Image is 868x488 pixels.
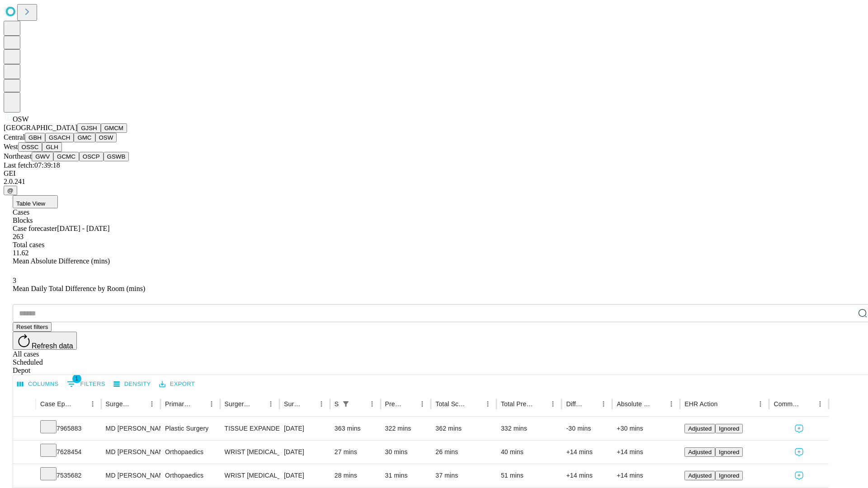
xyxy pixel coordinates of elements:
button: Menu [205,398,218,410]
div: 7965883 [40,417,97,440]
div: [DATE] [284,464,325,487]
div: WRIST [MEDICAL_DATA] SURGERY RELEASE TRANSVERSE [MEDICAL_DATA] LIGAMENT [225,464,275,487]
div: 27 mins [335,441,376,464]
div: Comments [774,400,800,408]
button: GJSH [77,123,101,133]
span: Ignored [719,449,739,455]
span: 1 [72,374,81,383]
button: Menu [597,398,610,410]
button: OSCP [79,152,104,161]
span: 11.62 [13,249,28,257]
div: 51 mins [501,464,557,487]
div: 332 mins [501,417,557,440]
div: -30 mins [566,417,608,440]
button: Show filters [340,398,352,410]
div: WRIST [MEDICAL_DATA] SURGERY RELEASE TRANSVERSE [MEDICAL_DATA] LIGAMENT [225,441,275,464]
button: Sort [585,398,597,410]
div: Total Scheduled Duration [435,400,468,408]
div: Absolute Difference [617,400,651,408]
button: Sort [193,398,205,410]
button: GCMC [53,152,79,161]
button: Density [111,377,153,391]
span: @ [7,187,14,194]
span: [GEOGRAPHIC_DATA] [4,124,77,131]
span: Refresh data [32,342,73,350]
button: Sort [801,398,814,410]
div: 362 mins [435,417,492,440]
div: Orthopaedics [165,464,215,487]
button: OSSC [18,142,42,152]
span: Mean Absolute Difference (mins) [13,257,110,265]
button: Menu [264,398,277,410]
button: Sort [718,398,731,410]
div: 1 active filter [340,398,352,410]
div: Difference [566,400,584,408]
span: 3 [13,277,16,284]
button: Sort [403,398,416,410]
div: GEI [4,169,864,178]
div: 30 mins [385,441,427,464]
div: Surgery Name [225,400,251,408]
button: Menu [86,398,99,410]
button: GMC [74,133,95,142]
div: 31 mins [385,464,427,487]
div: Surgeon Name [106,400,132,408]
span: Ignored [719,425,739,432]
button: Menu [547,398,559,410]
span: Ignored [719,472,739,479]
div: 37 mins [435,464,492,487]
button: Sort [469,398,481,410]
div: +14 mins [617,464,675,487]
button: Sort [74,398,86,410]
button: Expand [18,445,31,460]
button: OSW [95,133,117,142]
div: 363 mins [335,417,376,440]
button: Sort [652,398,665,410]
button: GSACH [45,133,74,142]
div: [DATE] [284,417,325,440]
span: Reset filters [16,324,48,330]
span: Last fetch: 07:39:18 [4,161,60,169]
div: Total Predicted Duration [501,400,533,408]
button: Select columns [15,377,61,391]
div: 28 mins [335,464,376,487]
button: Ignored [715,471,743,480]
button: Menu [146,398,158,410]
span: Table View [16,200,45,207]
button: Table View [13,195,58,208]
button: Refresh data [13,332,77,350]
div: Predicted In Room Duration [385,400,403,408]
div: Case Epic Id [40,400,73,408]
div: Scheduled In Room Duration [335,400,339,408]
span: Mean Daily Total Difference by Room (mins) [13,285,145,292]
div: [DATE] [284,441,325,464]
div: 40 mins [501,441,557,464]
div: Surgery Date [284,400,302,408]
button: Ignored [715,447,743,457]
div: MD [PERSON_NAME] [106,441,156,464]
button: Expand [18,468,31,484]
button: @ [4,186,17,195]
button: Adjusted [684,447,715,457]
div: EHR Action [684,400,717,408]
button: Sort [534,398,547,410]
button: Menu [754,398,767,410]
div: +14 mins [617,441,675,464]
button: Sort [353,398,366,410]
button: Menu [315,398,328,410]
span: Northeast [4,152,32,160]
span: Central [4,133,25,141]
span: Adjusted [688,449,712,455]
span: [DATE] - [DATE] [57,225,109,232]
button: Menu [814,398,826,410]
button: Adjusted [684,471,715,480]
button: GMCM [101,123,127,133]
div: +14 mins [566,464,608,487]
div: TISSUE EXPANDER PLACEMENT IN [MEDICAL_DATA] [225,417,275,440]
div: 2.0.241 [4,178,864,186]
span: Total cases [13,241,44,249]
div: +30 mins [617,417,675,440]
span: Case forecaster [13,225,57,232]
button: Adjusted [684,424,715,433]
button: Ignored [715,424,743,433]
